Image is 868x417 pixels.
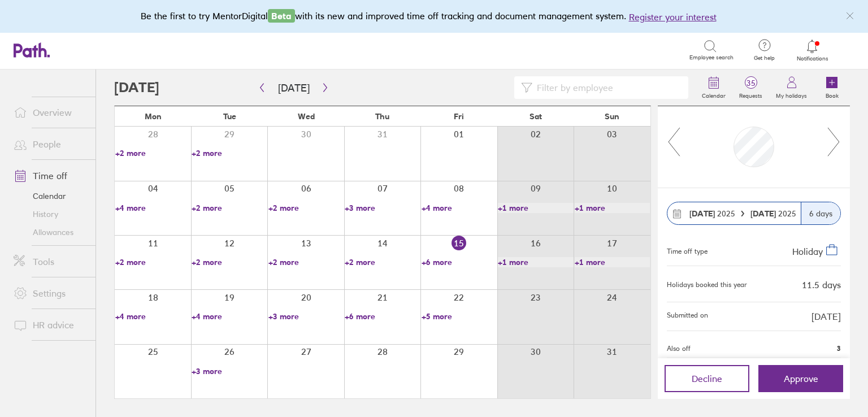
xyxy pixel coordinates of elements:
[758,365,843,392] button: Approve
[605,112,619,121] span: Sun
[802,280,841,290] div: 11.5 days
[422,203,497,213] a: +4 more
[746,55,783,62] span: Get help
[5,282,96,305] a: Settings
[298,112,315,121] span: Wed
[667,311,708,322] span: Submitted on
[689,209,735,218] span: 2025
[498,203,573,213] a: +1 more
[375,112,389,121] span: Thu
[769,89,814,99] label: My holidays
[145,112,162,121] span: Mon
[5,205,96,223] a: History
[794,38,831,62] a: Notifications
[5,250,96,273] a: Tools
[575,257,650,267] a: +1 more
[732,69,769,106] a: 35Requests
[223,112,236,121] span: Tue
[695,89,732,99] label: Calendar
[814,69,850,106] a: Book
[192,257,267,267] a: +2 more
[792,246,823,257] span: Holiday
[422,311,497,322] a: +5 more
[837,345,841,353] span: 3
[192,148,267,158] a: +2 more
[345,257,420,267] a: +2 more
[695,69,732,106] a: Calendar
[5,133,96,155] a: People
[422,257,497,267] a: +6 more
[5,187,96,205] a: Calendar
[667,281,747,289] div: Holidays booked this year
[530,112,542,121] span: Sat
[127,45,155,55] div: Search
[5,101,96,124] a: Overview
[750,208,778,219] strong: [DATE]
[345,311,420,322] a: +6 more
[732,89,769,99] label: Requests
[689,54,734,61] span: Employee search
[115,203,190,213] a: +4 more
[665,365,749,392] button: Decline
[575,203,650,213] a: +1 more
[732,79,769,88] span: 35
[268,9,295,23] span: Beta
[667,345,691,353] span: Also off
[532,77,682,98] input: Filter by employee
[115,148,190,158] a: +2 more
[268,311,344,322] a: +3 more
[5,223,96,241] a: Allowances
[629,10,717,24] button: Register your interest
[115,257,190,267] a: +2 more
[819,89,845,99] label: Book
[345,203,420,213] a: +3 more
[192,203,267,213] a: +2 more
[801,202,840,224] div: 6 days
[750,209,796,218] span: 2025
[454,112,464,121] span: Fri
[667,243,708,257] div: Time off type
[784,373,818,384] span: Approve
[269,79,319,97] button: [DATE]
[794,55,831,62] span: Notifications
[692,373,722,384] span: Decline
[498,257,573,267] a: +1 more
[141,9,728,24] div: Be the first to try MentorDigital with its new and improved time off tracking and document manage...
[192,311,267,322] a: +4 more
[268,203,344,213] a: +2 more
[192,366,267,376] a: +3 more
[769,69,814,106] a: My holidays
[5,314,96,336] a: HR advice
[689,208,715,219] strong: [DATE]
[268,257,344,267] a: +2 more
[115,311,190,322] a: +4 more
[5,164,96,187] a: Time off
[811,311,841,322] span: [DATE]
